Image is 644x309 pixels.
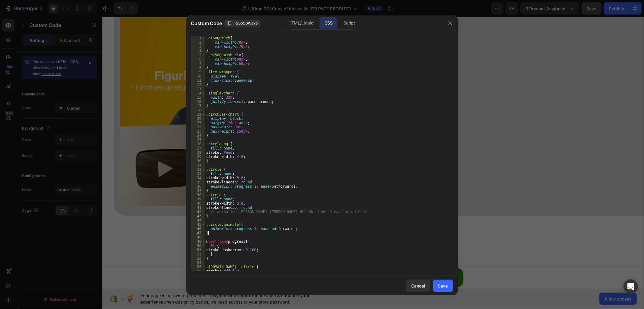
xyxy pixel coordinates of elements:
div: Save [438,283,448,289]
div: HTML/Liquid [284,17,318,29]
span: then drag & drop elements [293,228,338,234]
div: 35 [191,180,205,184]
div: Generate layout [254,221,285,227]
div: 7 [191,61,205,66]
div: 16 [191,100,205,104]
div: 15 [191,95,205,100]
div: Choose templates [206,221,243,227]
div: 1 [191,36,205,40]
div: 26 [191,142,205,146]
div: 28 [191,150,205,155]
button: Cancel [406,280,431,292]
div: 56 [191,269,205,273]
div: 51 [191,248,205,252]
div: 53 [191,256,205,261]
div: 41 [191,205,205,210]
div: Open Intercom Messenger [623,279,638,294]
div: 31 [191,163,205,167]
span: .gI5oQ0WJxb [234,21,258,26]
div: 9 [191,70,205,74]
div: R$ 249,90 [114,261,211,269]
div: 32 [191,167,205,172]
button: Adicionar ao carrinho [301,251,362,270]
div: 20 [191,117,205,121]
div: 44 [191,218,205,222]
div: 52 [191,252,205,256]
div: 14 [191,91,205,95]
div: 11 [191,78,205,83]
div: 3 [191,44,205,49]
div: 13 [191,87,205,91]
div: 29 [191,155,205,159]
div: 19 [191,112,205,117]
div: 5 [191,53,205,57]
button: .gI5oQ0WJxb [224,20,260,27]
div: CSS [320,17,338,29]
span: Add section [257,208,286,214]
div: 10 [191,74,205,78]
div: 4 [191,49,205,53]
div: 17 [191,104,205,108]
div: 48 [191,235,205,239]
div: 39 [191,197,205,201]
div: 49 [191,239,205,244]
div: 50 [191,244,205,248]
span: inspired by CRO experts [203,228,245,234]
div: 42 [191,210,205,214]
div: 43 [191,214,205,218]
div: 21 [191,121,205,125]
h1: Piscina Chafariz Blocks Splash - Promoção especial de verão [114,253,211,261]
div: 38 [191,193,205,197]
div: Adicionar ao carrinho [309,254,354,268]
div: 54 [191,261,205,265]
div: 24 [191,133,205,138]
div: 55 [191,265,205,269]
div: Add blank section [298,221,335,227]
div: 34 [191,176,205,180]
div: Cancel [412,283,425,289]
div: 23 [191,129,205,133]
div: 47 [191,231,205,235]
div: 27 [191,146,205,150]
div: 33 [191,172,205,176]
div: Script [339,17,360,29]
div: 45 [191,222,205,227]
div: 18 [191,108,205,112]
div: 25 [191,138,205,142]
div: 36 [191,184,205,189]
div: 2 [191,40,205,44]
span: Custom Code [191,20,222,27]
div: 46 [191,227,205,231]
span: from URL or image [253,228,285,234]
div: 8 [191,66,205,70]
div: 37 [191,189,205,193]
div: 22 [191,125,205,129]
div: 12 [191,83,205,87]
button: Save [433,280,453,292]
div: 40 [191,201,205,205]
div: 6 [191,57,205,61]
div: 30 [191,159,205,163]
